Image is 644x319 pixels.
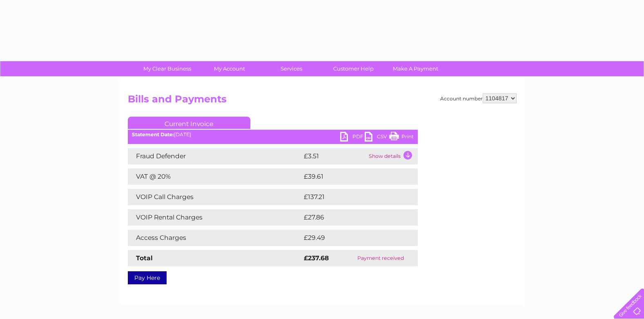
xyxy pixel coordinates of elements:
[128,271,167,284] a: Pay Here
[134,61,201,76] a: My Clear Business
[382,61,449,76] a: Make A Payment
[128,189,302,205] td: VOIP Call Charges
[128,93,517,109] h2: Bills and Payments
[258,61,325,76] a: Services
[302,209,401,226] td: £27.86
[302,148,367,164] td: £3.51
[128,132,418,137] div: [DATE]
[344,250,418,266] td: Payment received
[128,209,302,226] td: VOIP Rental Charges
[320,61,387,76] a: Customer Help
[136,254,153,262] strong: Total
[389,132,414,144] a: Print
[128,148,302,164] td: Fraud Defender
[365,132,389,144] a: CSV
[302,168,401,185] td: £39.61
[304,254,329,262] strong: £237.68
[302,230,402,246] td: £29.49
[302,189,401,205] td: £137.21
[128,168,302,185] td: VAT @ 20%
[128,117,250,129] a: Current Invoice
[440,93,517,103] div: Account number
[132,131,174,137] b: Statement Date:
[128,230,302,246] td: Access Charges
[340,132,365,144] a: PDF
[196,61,263,76] a: My Account
[367,148,418,164] td: Show details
